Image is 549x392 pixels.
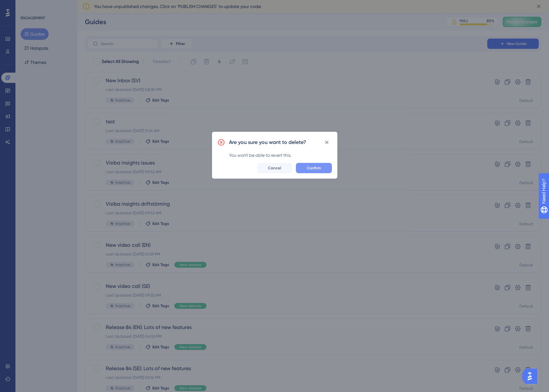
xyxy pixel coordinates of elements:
span: Need Help? [15,2,40,9]
span: Confirm [307,165,321,171]
h2: Are you sure you want to delete? [229,138,306,146]
span: Cancel [268,165,281,171]
div: You won't be able to revert this. [229,151,332,159]
iframe: UserGuiding AI Assistant Launcher [522,367,541,386]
